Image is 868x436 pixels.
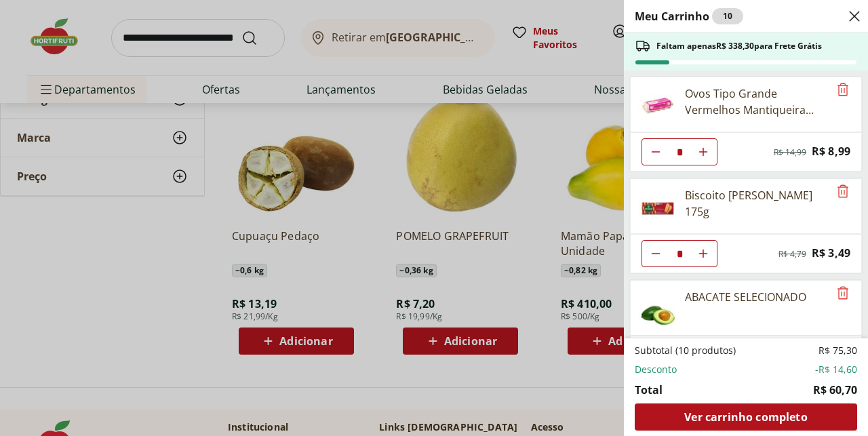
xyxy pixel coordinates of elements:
div: Ovos Tipo Grande Vermelhos Mantiqueira Happy Eggs 10 Unidades [685,85,829,118]
span: R$ 4,79 [778,249,806,260]
span: R$ 60,70 [813,382,857,398]
span: Desconto [635,363,677,376]
button: Aumentar Quantidade [690,138,717,165]
div: 10 [712,8,743,24]
span: -R$ 14,60 [815,363,857,376]
button: Diminuir Quantidade [642,240,669,267]
img: Ovos Tipo Grande Vermelhos Mantiqueira Happy Eggs 10 Unidades [639,85,677,123]
span: R$ 14,99 [774,147,806,158]
input: Quantidade Atual [669,241,690,266]
span: Faltam apenas R$ 338,30 para Frete Grátis [656,41,822,52]
button: Diminuir Quantidade [642,138,669,165]
span: R$ 3,49 [812,244,850,262]
img: Biscoito Maizena Piraque 175g [639,187,677,225]
a: Ver carrinho completo [635,403,857,431]
img: Principal [639,289,677,327]
button: Remove [835,82,851,98]
span: R$ 75,30 [818,344,857,357]
span: Total [635,382,663,398]
button: Remove [835,285,851,302]
button: Aumentar Quantidade [690,240,717,267]
span: Subtotal (10 produtos) [635,344,736,357]
button: Remove [835,184,851,200]
div: Biscoito [PERSON_NAME] 175g [685,187,829,220]
span: Ver carrinho completo [684,412,807,422]
h2: Meu Carrinho [635,8,743,24]
div: ABACATE SELECIONADO [685,289,806,305]
span: R$ 8,99 [812,142,850,161]
input: Quantidade Atual [669,139,690,165]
